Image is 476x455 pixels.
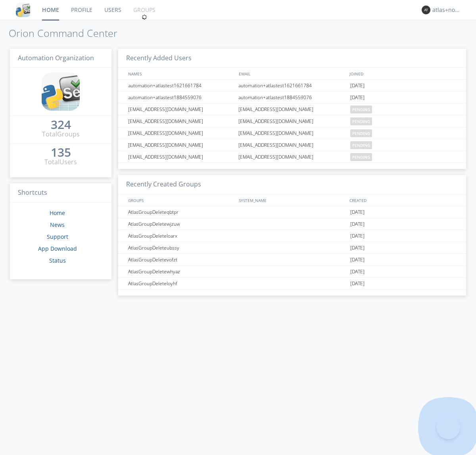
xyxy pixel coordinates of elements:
[347,68,459,79] div: JOINED
[51,148,71,157] a: 135
[118,278,466,290] a: AtlasGroupDeleteloyhf[DATE]
[236,115,348,127] div: [EMAIL_ADDRESS][DOMAIN_NAME]
[236,127,348,139] div: [EMAIL_ADDRESS][DOMAIN_NAME]
[350,92,365,104] span: [DATE]
[42,73,80,111] img: cddb5a64eb264b2086981ab96f4c1ba7
[126,127,236,139] div: [EMAIL_ADDRESS][DOMAIN_NAME]
[236,139,348,151] div: [EMAIL_ADDRESS][DOMAIN_NAME]
[350,106,372,113] span: pending
[50,221,65,228] a: News
[236,151,348,163] div: [EMAIL_ADDRESS][DOMAIN_NAME]
[350,230,365,242] span: [DATE]
[118,218,466,230] a: AtlasGroupDeletewjzuw[DATE]
[432,6,462,14] div: atlas+nodispatch
[126,139,236,151] div: [EMAIL_ADDRESS][DOMAIN_NAME]
[126,230,236,242] div: AtlasGroupDeleteloarx
[51,121,71,130] a: 324
[126,278,236,289] div: AtlasGroupDeleteloyhf
[10,183,111,203] h3: Shortcuts
[118,80,466,92] a: automation+atlastest1621661784automation+atlastest1621661784[DATE]
[118,242,466,254] a: AtlasGroupDeleteubssy[DATE]
[236,92,348,103] div: automation+atlastest1884559076
[126,206,236,218] div: AtlasGroupDeleteqbtpr
[350,153,372,161] span: pending
[436,415,460,439] iframe: Toggle Customer Support
[350,117,372,125] span: pending
[237,194,347,206] div: SYSTEM_NAME
[118,139,466,151] a: [EMAIL_ADDRESS][DOMAIN_NAME][EMAIL_ADDRESS][DOMAIN_NAME]pending
[350,242,365,254] span: [DATE]
[118,175,466,194] h3: Recently Created Groups
[126,266,236,277] div: AtlasGroupDeletewhyaz
[142,14,147,20] img: spin.svg
[236,80,348,91] div: automation+atlastest1621661784
[126,92,236,103] div: automation+atlastest1884559076
[118,266,466,278] a: AtlasGroupDeletewhyaz[DATE]
[237,68,347,79] div: EMAIL
[118,254,466,266] a: AtlasGroupDeletevofzt[DATE]
[118,230,466,242] a: AtlasGroupDeleteloarx[DATE]
[350,141,372,149] span: pending
[16,3,30,17] img: cddb5a64eb264b2086981ab96f4c1ba7
[44,157,77,167] div: Total Users
[236,104,348,115] div: [EMAIL_ADDRESS][DOMAIN_NAME]
[118,127,466,139] a: [EMAIL_ADDRESS][DOMAIN_NAME][EMAIL_ADDRESS][DOMAIN_NAME]pending
[38,245,77,252] a: App Download
[422,6,430,14] img: 373638.png
[51,148,71,156] div: 135
[126,104,236,115] div: [EMAIL_ADDRESS][DOMAIN_NAME]
[347,194,459,206] div: CREATED
[118,49,466,68] h3: Recently Added Users
[18,54,94,62] span: Automation Organization
[50,209,65,217] a: Home
[118,115,466,127] a: [EMAIL_ADDRESS][DOMAIN_NAME][EMAIL_ADDRESS][DOMAIN_NAME]pending
[350,218,365,230] span: [DATE]
[126,254,236,265] div: AtlasGroupDeletevofzt
[118,206,466,218] a: AtlasGroupDeleteqbtpr[DATE]
[350,254,365,266] span: [DATE]
[350,266,365,278] span: [DATE]
[350,206,365,218] span: [DATE]
[350,80,365,92] span: [DATE]
[126,242,236,253] div: AtlasGroupDeleteubssy
[47,233,68,240] a: Support
[126,68,235,79] div: NAMES
[126,151,236,163] div: [EMAIL_ADDRESS][DOMAIN_NAME]
[350,278,365,290] span: [DATE]
[118,92,466,104] a: automation+atlastest1884559076automation+atlastest1884559076[DATE]
[49,257,66,264] a: Status
[118,104,466,115] a: [EMAIL_ADDRESS][DOMAIN_NAME][EMAIL_ADDRESS][DOMAIN_NAME]pending
[350,129,372,137] span: pending
[51,121,71,129] div: 324
[126,115,236,127] div: [EMAIL_ADDRESS][DOMAIN_NAME]
[118,151,466,163] a: [EMAIL_ADDRESS][DOMAIN_NAME][EMAIL_ADDRESS][DOMAIN_NAME]pending
[126,218,236,230] div: AtlasGroupDeletewjzuw
[42,130,80,139] div: Total Groups
[126,80,236,91] div: automation+atlastest1621661784
[126,194,235,206] div: GROUPS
